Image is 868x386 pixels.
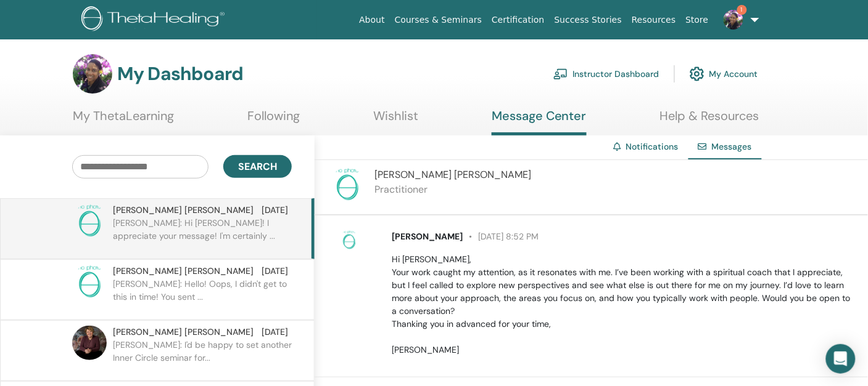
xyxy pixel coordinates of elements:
span: [PERSON_NAME] [PERSON_NAME] [113,204,254,217]
img: no-photo.png [72,265,107,299]
p: [PERSON_NAME]: Hello! Oops, I didn't get to this in time! You sent ... [113,278,292,315]
a: About [354,9,389,31]
a: My Account [690,60,758,87]
a: Resources [627,9,681,31]
span: [PERSON_NAME] [PERSON_NAME] [113,265,254,278]
span: [DATE] [262,326,288,339]
a: Success Stories [550,9,627,31]
a: Help & Resources [660,108,759,132]
a: Message Center [492,108,587,135]
span: Messages [712,141,752,152]
img: chalkboard-teacher.svg [553,68,568,79]
span: [PERSON_NAME] [PERSON_NAME] [113,326,254,339]
a: Courses & Seminars [390,9,487,31]
span: [DATE] [262,265,288,278]
p: Hi [PERSON_NAME], Your work caught my attention, as it resonates with me. I’ve been working with ... [392,253,854,356]
p: [PERSON_NAME]: I'd be happy to set another Inner Circle seminar for... [113,339,292,376]
img: default.jpg [724,10,743,30]
a: Store [681,9,714,31]
img: no-photo.png [330,167,365,202]
img: logo.png [81,6,229,34]
img: default.jpg [72,326,107,360]
span: [PERSON_NAME] [392,231,463,242]
p: Practitioner [374,182,531,197]
span: 1 [737,5,747,15]
a: Following [247,108,300,132]
button: Search [223,155,292,178]
span: [DATE] [262,204,288,217]
div: Open Intercom Messenger [826,344,856,374]
span: Search [238,160,277,173]
a: Instructor Dashboard [553,60,659,87]
span: [DATE] 8:52 PM [463,231,539,242]
img: cog.svg [690,63,705,84]
h3: My Dashboard [117,63,243,85]
a: Notifications [626,141,679,152]
a: My ThetaLearning [73,108,174,132]
span: [PERSON_NAME] [PERSON_NAME] [374,168,531,181]
img: no-photo.png [339,230,359,250]
img: no-photo.png [72,204,107,238]
img: default.jpg [73,54,112,94]
a: Certification [487,9,549,31]
p: [PERSON_NAME]: Hi [PERSON_NAME]! I appreciate your message! I'm certainly ... [113,217,292,254]
a: Wishlist [373,108,418,132]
